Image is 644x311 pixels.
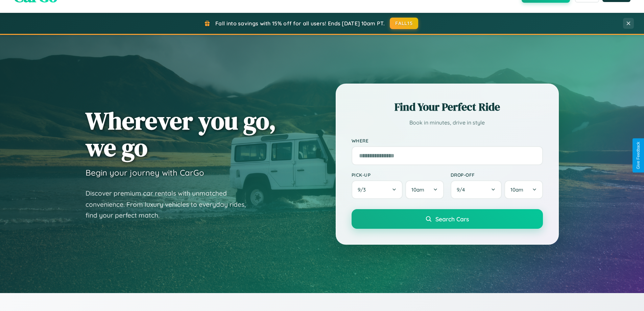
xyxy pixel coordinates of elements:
span: 9 / 4 [457,186,468,193]
span: 9 / 3 [358,186,369,193]
h3: Begin your journey with CarGo [86,168,204,178]
h2: Find Your Perfect Ride [352,99,543,114]
button: 10am [405,180,444,199]
p: Book in minutes, drive in style [352,118,543,128]
span: Fall into savings with 15% off for all users! Ends [DATE] 10am PT. [215,20,385,27]
button: 10am [504,180,543,199]
label: Pick-up [352,172,444,178]
button: 9/3 [352,180,403,199]
button: FALL15 [390,18,418,29]
div: Give Feedback [636,142,641,169]
button: 9/4 [451,180,502,199]
p: Discover premium car rentals with unmatched convenience. From luxury vehicles to everyday rides, ... [86,188,255,221]
button: Search Cars [352,209,543,229]
label: Where [352,138,543,143]
h1: Wherever you go, we go [86,107,276,161]
span: 10am [411,186,424,193]
span: 10am [510,186,523,193]
label: Drop-off [451,172,543,178]
span: Search Cars [435,215,469,223]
